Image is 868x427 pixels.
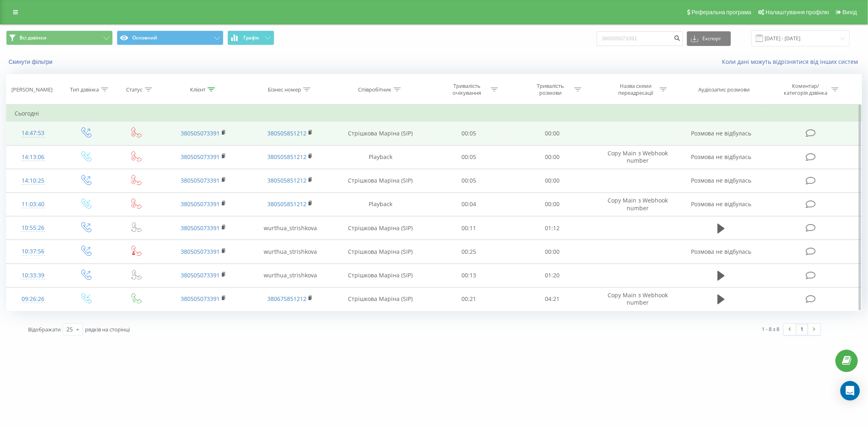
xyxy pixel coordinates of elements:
td: Playback [334,192,427,216]
input: Пошук за номером [597,31,683,46]
td: wurthua_strishkova [247,216,334,240]
td: Playback [334,145,427,169]
button: Всі дзвінки [6,30,113,45]
td: 00:00 [511,240,594,264]
div: Тривалість очікування [445,83,489,96]
div: Коментар/категорія дзвінка [782,83,829,96]
button: Графік [227,30,274,45]
button: Скинути фільтри [6,58,57,65]
div: 14:47:53 [15,125,52,141]
td: 01:12 [511,216,594,240]
td: 00:00 [511,122,594,145]
td: 00:04 [427,192,511,216]
td: 00:05 [427,145,511,169]
td: 00:00 [511,192,594,216]
td: wurthua_strishkova [247,240,334,264]
span: Розмова не відбулась [691,200,751,208]
span: Розмова не відбулась [691,153,751,161]
a: Коли дані можуть відрізнятися вiд інших систем [722,58,862,65]
button: Основний [117,30,223,45]
a: 380505073391 [181,224,220,232]
div: Співробітник [358,86,391,93]
span: Розмова не відбулась [691,248,751,255]
span: Відображати [28,326,61,333]
a: 380505073391 [181,176,220,184]
span: Графік [243,35,259,41]
span: Всі дзвінки [20,35,46,41]
div: 14:10:25 [15,173,52,189]
td: 00:00 [511,169,594,192]
div: 10:33:39 [15,268,52,283]
a: 380505073391 [181,153,220,161]
a: 380505851212 [267,176,306,184]
div: [PERSON_NAME] [11,86,52,93]
span: Розмова не відбулась [691,129,751,137]
td: Стрішкова Маріна (SIP) [334,216,427,240]
div: 25 [66,325,73,333]
div: 10:37:56 [15,244,52,259]
a: 1 [796,324,808,335]
span: Розмова не відбулась [691,176,751,184]
span: Налаштування профілю [765,9,829,15]
a: 380675851212 [267,295,306,303]
button: Експорт [687,31,731,46]
td: 00:13 [427,264,511,287]
div: Клієнт [190,86,206,93]
td: 01:20 [511,264,594,287]
a: 380505851212 [267,129,306,137]
a: 380505073391 [181,200,220,208]
td: 00:21 [427,287,511,311]
td: Стрішкова Маріна (SIP) [334,287,427,311]
div: 1 - 8 з 8 [762,325,780,333]
td: Стрішкова Маріна (SIP) [334,169,427,192]
div: 11:03:40 [15,196,52,212]
a: 380505073391 [181,271,220,279]
td: Стрішкова Маріна (SIP) [334,122,427,145]
a: 380505073391 [181,129,220,137]
td: Стрішкова Маріна (SIP) [334,240,427,264]
div: Статус [127,86,143,93]
td: Стрішкова Маріна (SIP) [334,264,427,287]
td: 04:21 [511,287,594,311]
td: 00:11 [427,216,511,240]
a: 380505851212 [267,200,306,208]
span: Вихід [843,9,857,15]
div: Тип дзвінка [70,86,99,93]
div: Бізнес номер [268,86,301,93]
span: рядків на сторінці [85,326,130,333]
td: 00:05 [427,169,511,192]
td: Copy Main з Webhook number [594,145,681,169]
div: 10:55:26 [15,220,52,236]
a: 380505073391 [181,295,220,303]
div: 14:13:06 [15,149,52,165]
span: Реферальна програма [692,9,752,15]
td: wurthua_strishkova [247,264,334,287]
td: Сьогодні [7,105,862,122]
td: Copy Main з Webhook number [594,192,681,216]
a: 380505851212 [267,153,306,161]
a: 380505073391 [181,248,220,255]
div: Тривалість розмови [529,83,572,96]
td: 00:25 [427,240,511,264]
div: Назва схеми переадресації [614,83,658,96]
td: Copy Main з Webhook number [594,287,681,311]
div: Open Intercom Messenger [840,381,860,401]
td: 00:05 [427,122,511,145]
div: 09:26:26 [15,291,52,307]
td: 00:00 [511,145,594,169]
div: Аудіозапис розмови [698,86,750,93]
